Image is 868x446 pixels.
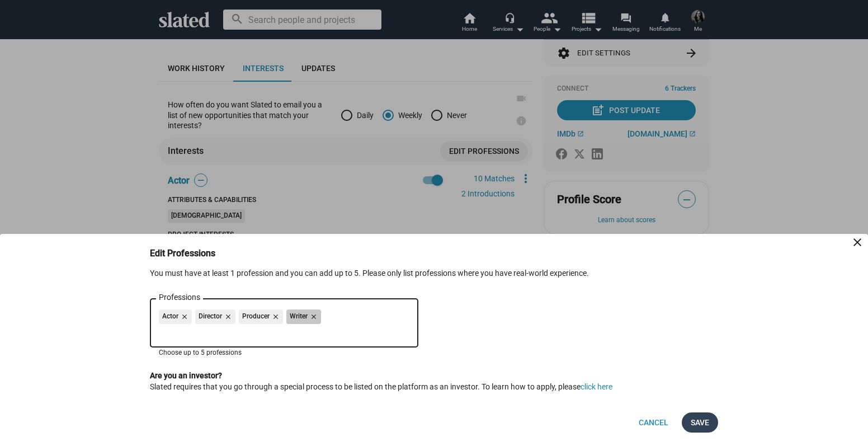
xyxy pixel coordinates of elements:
[851,236,864,249] mat-icon: close
[308,312,318,322] mat-icon: close
[270,312,280,322] mat-icon: close
[639,412,668,433] span: Cancel
[691,412,709,433] span: Save
[159,349,242,358] mat-hint: Choose up to 5 professions
[682,412,718,433] button: Save
[178,312,188,322] mat-icon: close
[159,309,192,324] mat-chip: Actor
[581,382,612,391] a: click here
[239,309,283,324] mat-chip: Producer
[150,268,718,279] div: You must have at least 1 profession and you can add up to 5. Please only list professions where y...
[150,247,231,259] h3: Edit Professions
[286,309,321,324] mat-chip: Writer
[630,412,677,433] button: Cancel
[150,371,222,380] strong: Are you an investor?
[222,312,232,322] mat-icon: close
[195,309,235,324] mat-chip: Director
[150,247,718,264] bottom-sheet-header: Edit Professions
[150,381,718,392] div: Slated requires that you go through a special process to be listed on the platform as an investor...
